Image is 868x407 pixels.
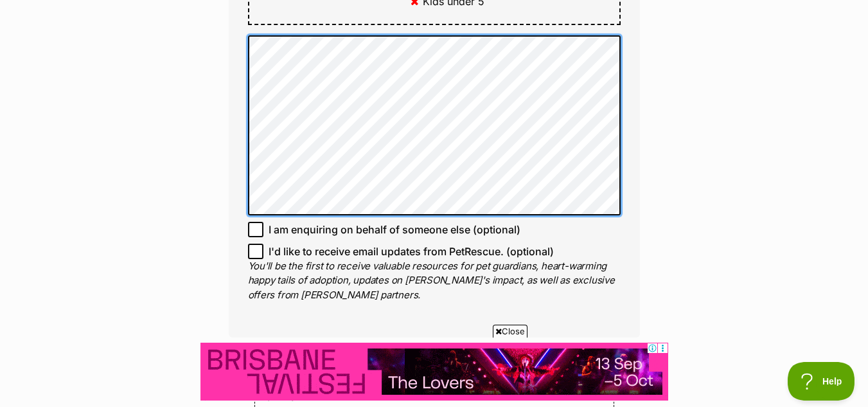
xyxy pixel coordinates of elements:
[200,343,668,401] iframe: Advertisement
[493,325,527,338] span: Close
[269,244,554,259] span: I'd like to receive email updates from PetRescue. (optional)
[269,222,520,237] span: I am enquiring on behalf of someone else (optional)
[248,259,621,303] p: You'll be the first to receive valuable resources for pet guardians, heart-warming happy tails of...
[788,362,855,401] iframe: Help Scout Beacon - Open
